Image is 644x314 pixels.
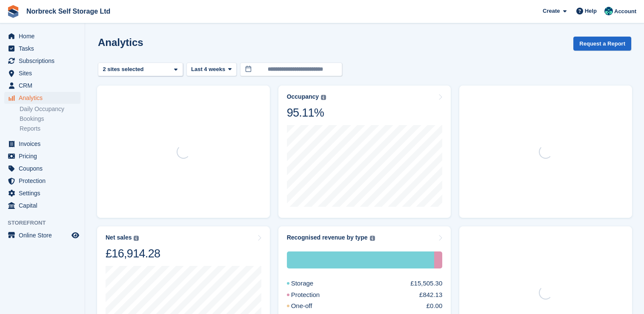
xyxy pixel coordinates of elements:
[4,138,80,150] a: menu
[20,105,80,113] a: Daily Occupancy
[419,290,442,300] div: £842.13
[604,7,613,15] img: Sally King
[70,230,80,240] a: Preview store
[287,290,341,300] div: Protection
[20,115,80,123] a: Bookings
[4,67,80,79] a: menu
[134,236,139,241] img: icon-info-grey-7440780725fd019a000dd9b08b2336e03edf1995a4989e88bcd33f0948082b44.svg
[543,7,560,15] span: Create
[106,246,160,261] div: £16,914.28
[19,200,70,211] span: Capital
[410,279,442,288] div: £15,505.30
[19,150,70,162] span: Pricing
[19,138,70,150] span: Invoices
[287,234,368,241] div: Recognised revenue by type
[614,7,636,16] span: Account
[321,95,326,100] img: icon-info-grey-7440780725fd019a000dd9b08b2336e03edf1995a4989e88bcd33f0948082b44.svg
[287,93,319,100] div: Occupancy
[19,67,70,79] span: Sites
[19,80,70,91] span: CRM
[287,301,333,311] div: One-off
[4,187,80,199] a: menu
[4,92,80,104] a: menu
[19,55,70,67] span: Subscriptions
[191,65,225,74] span: Last 4 weeks
[434,251,442,268] div: Protection
[287,279,334,288] div: Storage
[287,106,326,120] div: 95.11%
[23,4,114,18] a: Norbreck Self Storage Ltd
[8,219,85,227] span: Storefront
[4,163,80,174] a: menu
[19,163,70,174] span: Coupons
[4,229,80,241] a: menu
[106,234,132,241] div: Net sales
[101,65,147,74] div: 2 sites selected
[585,7,597,15] span: Help
[4,30,80,42] a: menu
[426,301,443,311] div: £0.00
[573,37,631,51] button: Request a Report
[4,55,80,67] a: menu
[287,251,435,268] div: Storage
[19,30,70,42] span: Home
[370,236,375,241] img: icon-info-grey-7440780725fd019a000dd9b08b2336e03edf1995a4989e88bcd33f0948082b44.svg
[7,5,20,18] img: stora-icon-8386f47178a22dfd0bd8f6a31ec36ba5ce8667c1dd55bd0f319d3a0aa187defe.svg
[19,229,70,241] span: Online Store
[4,80,80,91] a: menu
[19,175,70,187] span: Protection
[4,150,80,162] a: menu
[20,125,80,133] a: Reports
[4,175,80,187] a: menu
[98,37,143,48] h2: Analytics
[19,187,70,199] span: Settings
[4,43,80,54] a: menu
[4,200,80,211] a: menu
[19,43,70,54] span: Tasks
[186,63,237,77] button: Last 4 weeks
[19,92,70,104] span: Analytics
